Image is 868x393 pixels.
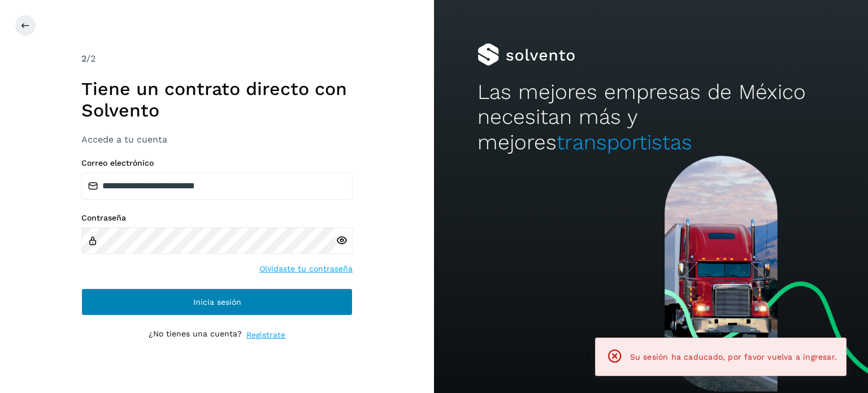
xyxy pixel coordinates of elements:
span: Su sesión ha caducado, por favor vuelva a ingresar. [630,352,837,361]
div: /2 [81,52,353,66]
label: Correo electrónico [81,158,353,168]
span: 2 [81,53,86,64]
span: transportistas [557,130,692,154]
h2: Las mejores empresas de México necesitan más y mejores [478,80,824,155]
a: Olvidaste tu contraseña [259,263,353,275]
button: Inicia sesión [81,288,353,316]
a: Regístrate [246,329,285,341]
label: Contraseña [81,213,353,223]
h1: Tiene un contrato directo con Solvento [81,78,353,122]
span: Inicia sesión [193,298,241,306]
p: ¿No tienes una cuenta? [149,329,242,341]
h3: Accede a tu cuenta [81,134,353,145]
